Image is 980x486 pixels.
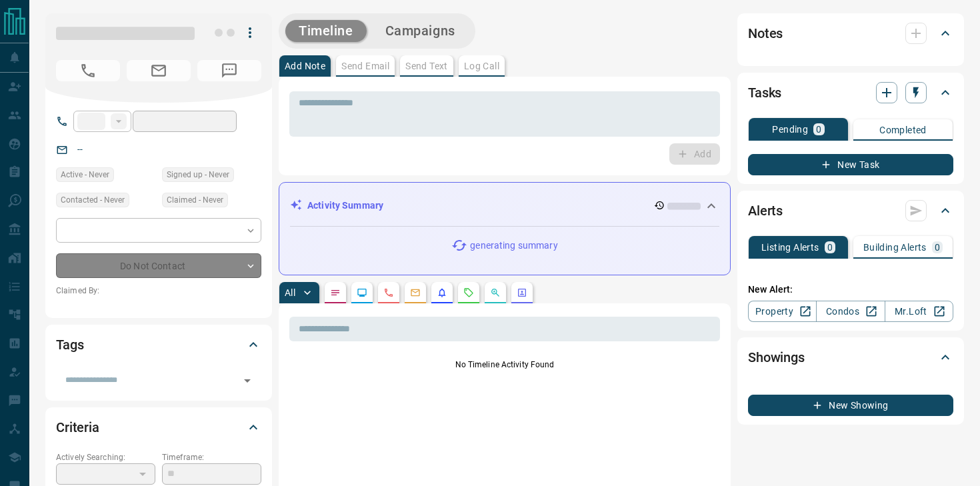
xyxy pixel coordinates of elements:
button: Campaigns [372,20,469,42]
span: Contacted - Never [61,193,125,207]
p: Add Note [285,61,325,71]
div: Showings [748,341,953,373]
svg: Agent Actions [517,287,527,298]
button: New Showing [748,395,953,416]
div: Activity Summary [290,193,719,218]
p: Claimed By: [56,285,261,297]
p: Timeframe: [162,451,261,463]
span: Signed up - Never [167,168,229,181]
h2: Tasks [748,82,781,103]
h2: Notes [748,23,783,44]
a: Property [748,301,817,322]
p: No Timeline Activity Found [289,359,720,371]
button: Open [238,371,257,390]
p: Activity Summary [307,199,383,213]
p: New Alert: [748,283,953,297]
p: Listing Alerts [761,243,819,252]
svg: Listing Alerts [437,287,447,298]
svg: Emails [410,287,421,298]
svg: Calls [383,287,394,298]
span: Claimed - Never [167,193,223,207]
span: No Number [56,60,120,81]
span: Active - Never [61,168,109,181]
svg: Requests [463,287,474,298]
p: Actively Searching: [56,451,155,463]
div: Alerts [748,195,953,227]
button: New Task [748,154,953,175]
div: Criteria [56,411,261,443]
h2: Alerts [748,200,783,221]
h2: Criteria [56,417,99,438]
a: -- [77,144,83,155]
div: Tags [56,329,261,361]
svg: Lead Browsing Activity [357,287,367,298]
svg: Opportunities [490,287,501,298]
a: Mr.Loft [885,301,953,322]
p: 0 [816,125,821,134]
svg: Notes [330,287,341,298]
p: Pending [772,125,808,134]
div: Tasks [748,77,953,109]
p: Building Alerts [863,243,927,252]
p: All [285,288,295,297]
span: No Number [197,60,261,81]
p: generating summary [470,239,557,253]
p: 0 [827,243,833,252]
button: Timeline [285,20,367,42]
h2: Tags [56,334,83,355]
div: Notes [748,17,953,49]
a: Condos [816,301,885,322]
p: 0 [935,243,940,252]
div: Do Not Contact [56,253,261,278]
span: No Email [127,60,191,81]
h2: Showings [748,347,805,368]
p: Completed [879,125,927,135]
